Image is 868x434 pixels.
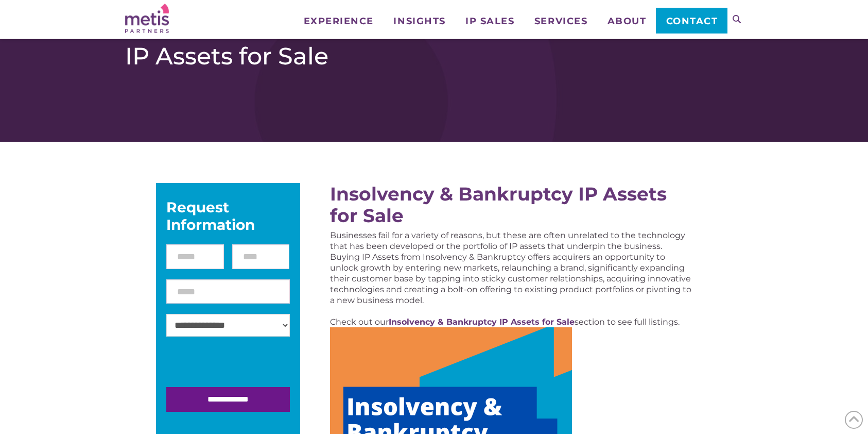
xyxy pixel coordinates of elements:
div: Request Information [166,198,290,233]
p: Check out our section to see full listings. [330,316,692,327]
img: Metis Partners [125,4,169,33]
span: Contact [666,16,718,26]
h1: IP Assets for Sale [125,42,743,71]
span: Insights [393,16,445,26]
p: Businesses fail for a variety of reasons, but these are often unrelated to the technology that ha... [330,230,692,306]
a: Contact [656,8,727,34]
span: Back to Top [845,411,863,429]
span: IP Sales [465,16,514,26]
span: About [607,16,647,26]
iframe: reCAPTCHA [166,347,323,387]
span: Services [534,16,587,26]
span: Experience [304,16,374,26]
a: Insolvency & Bankruptcy IP Assets for Sale [330,182,667,227]
a: Insolvency & Bankruptcy IP Assets for Sale [389,317,575,327]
